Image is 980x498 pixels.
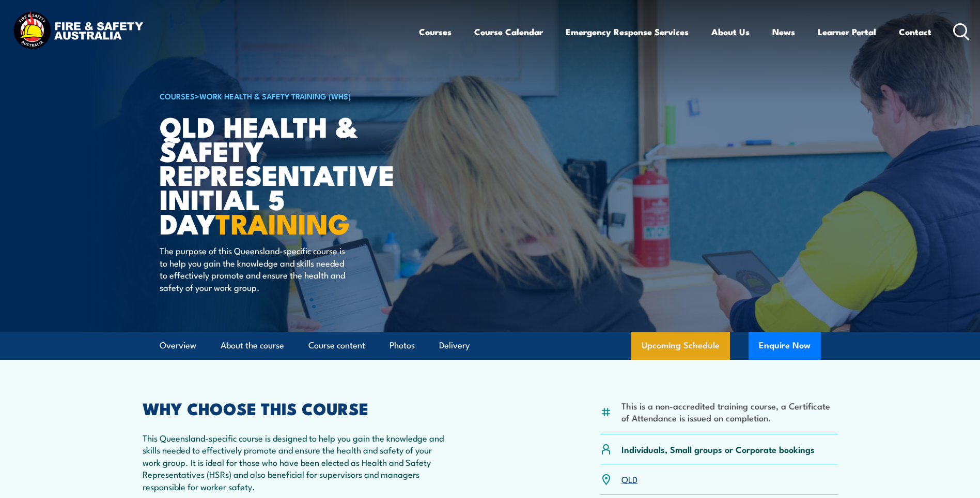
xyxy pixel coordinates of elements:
[439,332,470,359] a: Delivery
[621,400,838,424] li: This is a non-accredited training course, a Certificate of Attendance is issued on completion.
[772,18,795,46] a: News
[419,18,452,46] a: Courses
[160,114,415,235] h1: QLD Health & Safety Representative Initial 5 Day
[621,443,815,455] p: Individuals, Small groups or Corporate bookings
[621,473,637,485] a: QLD
[899,18,931,46] a: Contact
[749,332,821,360] button: Enquire Now
[566,18,689,46] a: Emergency Response Services
[631,332,730,360] a: Upcoming Schedule
[199,90,351,101] a: Work Health & Safety Training (WHS)
[160,90,195,101] a: COURSES
[160,244,348,293] p: The purpose of this Queensland-specific course is to help you gain the knowledge and skills neede...
[160,90,415,102] h6: >
[143,401,444,415] h2: WHY CHOOSE THIS COURSE
[221,332,284,359] a: About the course
[818,18,876,46] a: Learner Portal
[215,201,350,244] strong: TRAINING
[474,18,543,46] a: Course Calendar
[308,332,365,359] a: Course content
[160,332,196,359] a: Overview
[711,18,750,46] a: About Us
[143,432,444,492] p: This Queensland-specific course is designed to help you gain the knowledge and skills needed to e...
[390,332,415,359] a: Photos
